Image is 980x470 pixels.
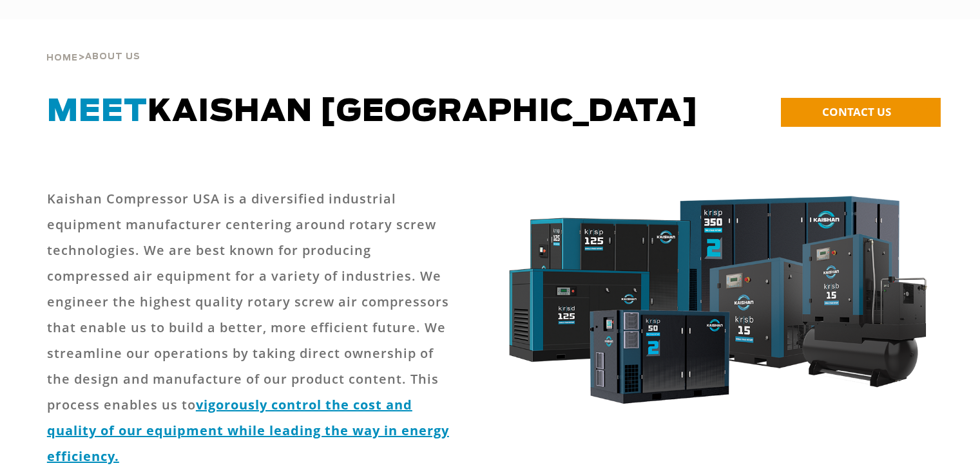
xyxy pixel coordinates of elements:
[47,97,699,127] span: Kaishan [GEOGRAPHIC_DATA]
[47,97,148,127] span: Meet
[47,186,457,469] p: Kaishan Compressor USA is a diversified industrial equipment manufacturer centering around rotary...
[46,52,78,63] a: Home
[47,396,449,465] a: vigorously control the cost and quality of our equipment while leading the way in energy efficiency.
[822,104,891,119] span: CONTACT US
[85,53,140,61] span: About Us
[46,19,140,68] div: >
[498,186,934,422] img: krsb
[46,54,78,62] span: Home
[781,98,941,127] a: CONTACT US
